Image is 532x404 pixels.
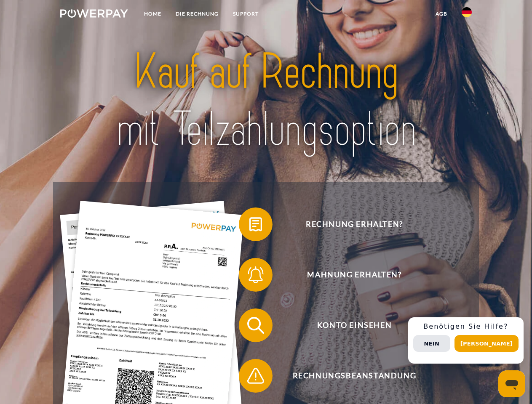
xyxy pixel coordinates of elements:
span: Konto einsehen [251,308,457,342]
a: DIE RECHNUNG [168,6,226,21]
button: Rechnungsbeanstandung [239,359,458,393]
img: qb_warning.svg [245,365,266,386]
a: agb [428,6,454,21]
img: logo-powerpay-white.svg [60,9,128,18]
img: qb_bill.svg [245,214,266,235]
div: Schnellhilfe [408,317,524,364]
button: Mahnung erhalten? [239,258,458,292]
span: Mahnung erhalten? [251,258,457,292]
button: [PERSON_NAME] [454,335,519,352]
img: title-powerpay_de.svg [80,40,452,161]
button: Nein [413,335,450,352]
h3: Benötigen Sie Hilfe? [413,322,519,331]
a: Home [137,6,168,21]
a: SUPPORT [226,6,266,21]
img: qb_search.svg [245,315,266,336]
button: Konto einsehen [239,308,458,342]
img: qb_bell.svg [245,264,266,285]
img: de [462,7,472,17]
iframe: Schaltfläche zum Öffnen des Messaging-Fensters [498,370,525,397]
span: Rechnung erhalten? [251,207,457,241]
span: Rechnungsbeanstandung [251,359,457,393]
button: Rechnung erhalten? [239,207,458,241]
